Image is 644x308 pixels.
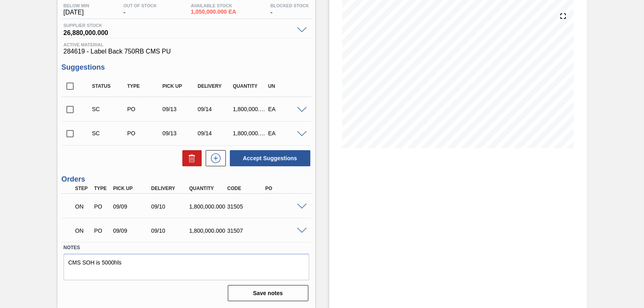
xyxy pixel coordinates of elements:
span: [DATE] [64,9,89,16]
h3: Suggestions [62,63,311,72]
div: Delivery [149,186,191,191]
div: Quantity [187,186,229,191]
div: 31507 [225,227,267,234]
div: Negotiating Order [73,222,93,240]
div: 09/09/2025 [111,203,153,210]
div: UN [266,83,305,89]
div: Type [125,83,164,89]
p: ON [75,227,91,234]
div: 09/14/2025 [196,130,234,136]
div: 1,800,000.000 [231,130,270,136]
div: Purchase order [92,203,111,210]
div: 09/10/2025 [149,227,191,234]
button: Accept Suggestions [230,150,310,166]
div: Status [90,83,129,89]
div: EA [266,130,305,136]
div: - [268,3,311,16]
div: 09/09/2025 [111,227,153,234]
span: Below Min [64,3,89,8]
div: PO [263,186,305,191]
div: Quantity [231,83,270,89]
div: Suggestion Created [90,130,129,136]
div: 1,800,000.000 [187,203,229,210]
div: 1,800,000.000 [187,227,229,234]
div: EA [266,106,305,112]
textarea: CMS SOH is 5000hls [64,254,309,280]
div: New suggestion [202,150,226,166]
div: Code [225,186,267,191]
div: Step [73,186,93,191]
div: 09/13/2025 [161,106,199,112]
div: Suggestion Created [90,106,129,112]
div: Pick up [161,83,199,89]
span: Active Material [64,42,309,47]
div: Accept Suggestions [226,149,311,167]
div: Delivery [196,83,234,89]
div: 09/13/2025 [161,130,199,136]
div: 09/14/2025 [196,106,234,112]
div: - [121,3,159,16]
p: ON [75,203,91,210]
div: Delete Suggestions [178,150,202,166]
div: Type [92,186,111,191]
span: 1,050,000.000 EA [191,9,236,15]
div: Pick up [111,186,153,191]
span: Blocked Stock [270,3,309,8]
span: Supplier Stock [64,23,293,28]
div: Purchase order [92,227,111,234]
div: Purchase order [125,130,164,136]
span: 26,880,000.000 [64,28,293,36]
div: 31505 [225,203,267,210]
button: Save notes [228,285,308,301]
span: 284619 - Label Back 750RB CMS PU [64,48,309,55]
span: Available Stock [191,3,236,8]
div: 09/10/2025 [149,203,191,210]
span: Out Of Stock [123,3,157,8]
label: Notes [64,242,309,254]
div: Purchase order [125,106,164,112]
h3: Orders [62,175,311,184]
div: Negotiating Order [73,198,93,215]
div: 1,800,000.000 [231,106,270,112]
